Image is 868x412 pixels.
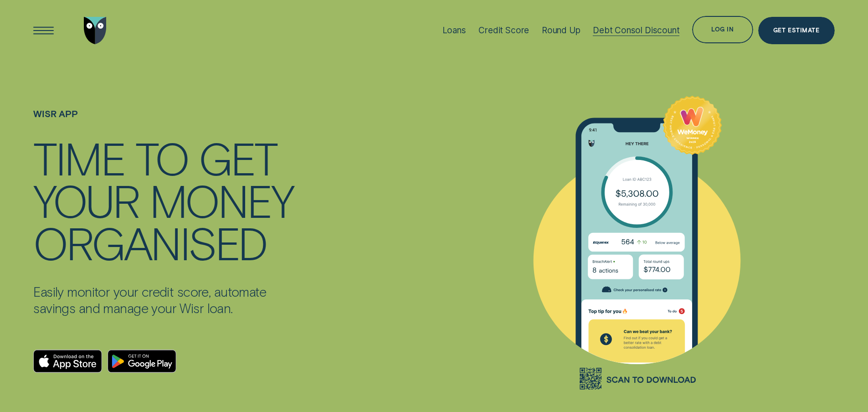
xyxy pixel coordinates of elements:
[149,179,293,221] div: MONEY
[758,17,835,44] a: Get Estimate
[33,179,139,221] div: YOUR
[542,25,580,36] div: Round Up
[33,350,102,373] a: Download on the App Store
[593,25,679,36] div: Debt Consol Discount
[108,350,176,373] a: Android App on Google Play
[33,136,297,263] h4: TIME TO GET YOUR MONEY ORGANISED
[33,136,124,179] div: TIME
[33,221,267,263] div: ORGANISED
[33,108,297,136] h1: WISR APP
[30,17,57,44] button: Open Menu
[692,16,753,43] button: Log in
[199,136,277,179] div: GET
[478,25,529,36] div: Credit Score
[135,136,188,179] div: TO
[442,25,466,36] div: Loans
[33,283,297,316] p: Easily monitor your credit score, automate savings and manage your Wisr loan.
[84,17,107,44] img: Wisr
